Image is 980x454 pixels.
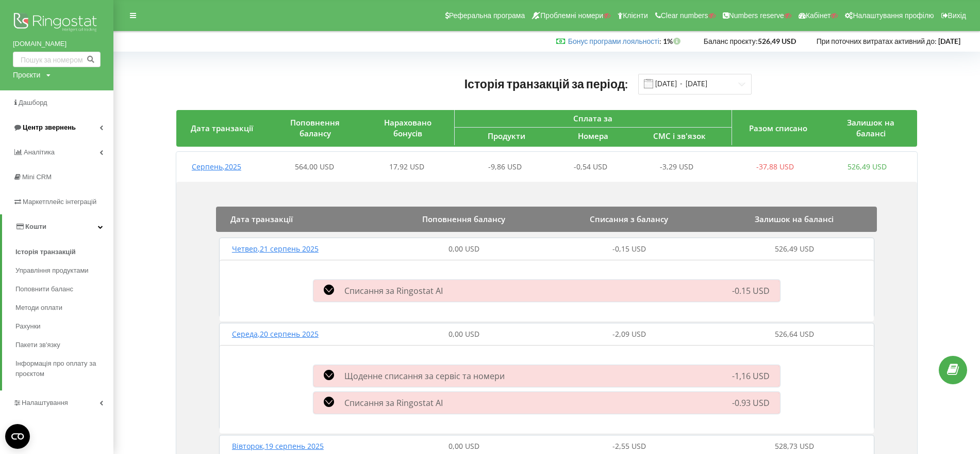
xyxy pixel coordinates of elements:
span: Серпень , 2025 [192,162,241,171]
span: 528,73 USD [775,441,814,451]
span: 0,00 USD [449,244,479,254]
a: Рахунки [15,317,113,336]
button: Open CMP widget [5,424,30,449]
a: [DOMAIN_NAME] [13,39,101,49]
a: Управління продуктами [15,261,113,280]
img: Ringostat logo [13,10,101,36]
span: Кабінет [806,11,831,20]
a: Історія транзакцій [15,243,113,261]
span: Маркетплейс інтеграцій [23,198,96,206]
span: Методи оплати [15,303,62,313]
span: 0,00 USD [449,329,479,339]
span: Щоденне списання за сервіс та номери [344,370,505,382]
span: Аналiтика [24,148,55,156]
span: Вихід [948,11,966,20]
span: Списання з балансу [590,214,668,224]
span: -1,16 USD [732,370,770,382]
span: Номера [578,131,608,141]
strong: [DATE] [938,37,960,45]
span: Сплата за [573,113,612,123]
span: Списання за Ringostat AI [344,397,443,409]
span: Клієнти [623,11,648,20]
span: Середа , 20 серпень 2025 [232,329,319,339]
span: Нараховано бонусів [384,117,431,138]
span: Кошти [25,223,46,230]
span: Mini CRM [22,173,52,181]
span: СМС і зв'язок [653,131,706,141]
input: Пошук за номером [13,52,101,67]
span: -3,29 USD [660,162,693,171]
span: Поповнення балансу [290,117,340,138]
span: -2,09 USD [612,329,646,339]
span: Numbers reserve [729,11,784,20]
span: При поточних витратах активний до: [817,37,937,45]
strong: 526,49 USD [758,37,796,45]
span: Дата транзакції [191,123,253,133]
span: Дата транзакції [230,214,293,224]
span: 526,49 USD [848,162,887,171]
span: 564,00 USD [295,162,334,171]
span: Четвер , 21 серпень 2025 [232,244,319,254]
span: -0,15 USD [612,244,646,254]
span: -37,88 USD [756,162,794,171]
span: Вівторок , 19 серпень 2025 [232,441,324,451]
div: Проєкти [13,70,40,80]
span: -0.15 USD [732,285,770,296]
span: Баланс проєкту: [704,37,758,45]
a: Бонус програми лояльності [568,37,659,45]
span: Clear numbers [661,11,708,20]
span: Пакети зв'язку [15,340,60,350]
span: Поповнення балансу [422,214,505,224]
span: Рахунки [15,321,41,332]
span: Управління продуктами [15,265,89,276]
span: -0,54 USD [574,162,607,171]
span: Залишок на балансі [755,214,834,224]
a: Пакети зв'язку [15,336,113,354]
span: -2,55 USD [612,441,646,451]
strong: 1% [663,37,683,45]
span: Історія транзакцій [15,247,76,257]
span: 17,92 USD [389,162,424,171]
span: 0,00 USD [449,441,479,451]
span: Продукти [488,131,525,141]
span: Залишок на балансі [847,117,894,138]
span: Налаштування [22,399,68,406]
a: Методи оплати [15,299,113,317]
span: Дашборд [19,99,47,106]
span: -0.93 USD [732,397,770,409]
span: Реферальна програма [449,11,525,20]
span: : [568,37,661,45]
span: 526,64 USD [775,329,814,339]
span: Інформація про оплату за проєктом [15,358,108,379]
a: Кошти [2,214,113,239]
span: Разом списано [749,123,807,133]
span: Історія транзакцій за період: [464,76,628,91]
span: Поповнити баланс [15,284,73,294]
span: 526,49 USD [775,244,814,254]
a: Поповнити баланс [15,280,113,299]
span: Центр звернень [23,123,76,131]
span: Проблемні номери [540,11,603,20]
a: Інформація про оплату за проєктом [15,354,113,383]
span: -9,86 USD [488,162,522,171]
span: Налаштування профілю [853,11,934,20]
span: Списання за Ringostat AI [344,285,443,296]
